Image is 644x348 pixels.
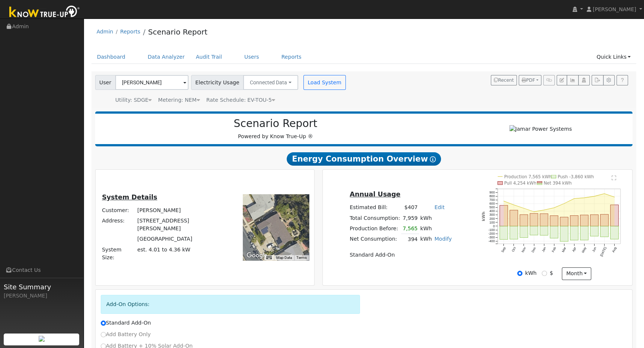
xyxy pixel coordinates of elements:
[571,246,577,253] text: Apr
[581,246,587,254] text: May
[600,214,609,226] rect: onclick=""
[488,235,495,239] text: -300
[243,75,298,90] button: Connected Data
[39,336,45,342] img: retrieve
[553,207,554,208] circle: onclick=""
[510,226,518,239] rect: onclick=""
[600,226,609,237] rect: onclick=""
[519,75,541,85] button: PDF
[419,223,433,234] td: kWh
[489,217,495,221] text: 200
[348,250,453,260] td: Standard Add-On
[287,152,441,166] span: Energy Consumption Overview
[348,213,401,223] td: Total Consumption:
[296,256,307,260] a: Terms (opens in new tab)
[525,269,537,277] label: kWh
[573,198,574,199] circle: onclick=""
[503,201,504,202] circle: onclick=""
[540,214,548,226] rect: onclick=""
[148,27,207,36] a: Scenario Report
[611,246,617,253] text: Aug
[531,246,537,253] text: Dec
[533,211,534,212] circle: onclick=""
[570,215,578,226] rect: onclick=""
[137,247,190,253] span: est. 4.01 to 4.36 kW
[488,228,495,232] text: -100
[401,213,419,223] td: 7,959
[511,246,516,253] text: Oct
[612,175,617,180] text: 
[101,295,360,314] div: Add-On Options:
[500,205,508,226] rect: onclick=""
[91,50,131,64] a: Dashboard
[550,216,558,226] rect: onclick=""
[430,156,436,162] i: Show Help
[101,319,151,327] label: Standard Add-On
[101,331,151,338] label: Add Battery Only
[95,75,116,90] span: User
[513,204,514,205] circle: onclick=""
[101,205,136,215] td: Customer:
[158,96,200,104] div: Metering: NEM
[550,226,558,238] rect: onclick=""
[401,202,419,213] td: $407
[567,75,578,85] button: Multi-Series Graph
[489,198,495,202] text: 700
[611,205,619,226] rect: onclick=""
[543,209,544,211] circle: onclick=""
[584,197,585,198] circle: onclick=""
[266,255,271,260] button: Keyboard shortcuts
[504,180,537,186] text: Pull 4,254 kWh
[489,209,495,213] text: 400
[520,226,528,238] rect: onclick=""
[481,212,485,221] text: kWh
[489,213,495,217] text: 300
[4,292,80,300] div: [PERSON_NAME]
[592,246,597,253] text: Jun
[488,239,495,243] text: -400
[510,210,518,226] rect: onclick=""
[561,246,567,253] text: Mar
[517,271,522,276] input: kWh
[491,75,517,85] button: Recent
[245,251,269,260] img: Google
[603,75,615,85] button: Settings
[101,321,106,326] input: Standard Add-On
[276,255,292,260] button: Map Data
[592,75,603,85] button: Export Interval Data
[489,191,495,194] text: 900
[401,234,419,245] td: 394
[245,251,269,260] a: Open this area in Google Maps (opens a new window)
[590,215,599,226] rect: onclick=""
[594,196,595,197] circle: onclick=""
[500,246,506,253] text: Sep
[509,125,572,133] img: Jamar Power Systems
[348,234,401,245] td: Net Consumption:
[599,246,607,257] text: [DATE]
[580,215,589,226] rect: onclick=""
[434,236,452,242] a: Modify
[489,205,495,209] text: 500
[489,221,495,224] text: 100
[563,203,564,204] circle: onclick=""
[488,232,495,235] text: -200
[350,191,400,198] u: Annual Usage
[115,75,189,90] input: Select a User
[560,217,568,226] rect: onclick=""
[142,50,190,64] a: Data Analyzer
[591,50,636,64] a: Quick Links
[136,216,219,234] td: [STREET_ADDRESS][PERSON_NAME]
[493,224,495,228] text: 0
[115,96,152,104] div: Utility: SDGE
[4,282,80,292] span: Site Summary
[419,234,433,245] td: kWh
[348,202,401,213] td: Estimated Bill:
[551,246,557,253] text: Feb
[6,4,84,21] img: Know True-Up
[136,244,219,263] td: System Size
[604,193,605,194] circle: onclick=""
[530,214,538,226] rect: onclick=""
[578,75,590,85] button: Login As
[489,194,495,198] text: 800
[530,226,538,235] rect: onclick=""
